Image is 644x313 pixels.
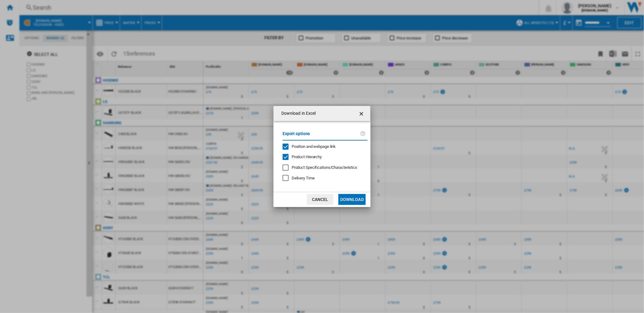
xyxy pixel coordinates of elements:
md-checkbox: Position and webpage link [283,144,363,149]
span: Product Specifications/Characteristics [292,165,357,170]
div: Only applies to Category View [292,165,357,170]
button: getI18NText('BUTTONS.CLOSE_DIALOG') [356,107,368,120]
span: Product Hierarchy [292,155,322,159]
label: Export options [283,130,360,141]
md-checkbox: Product Hierarchy [283,154,363,160]
ng-md-icon: getI18NText('BUTTONS.CLOSE_DIALOG') [358,110,366,117]
button: Download [338,194,366,205]
span: Delivery Time [292,176,315,180]
button: Cancel [307,194,334,205]
span: Position and webpage link [292,144,336,149]
md-checkbox: Delivery Time [283,175,367,181]
h4: Download in Excel [278,111,316,117]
